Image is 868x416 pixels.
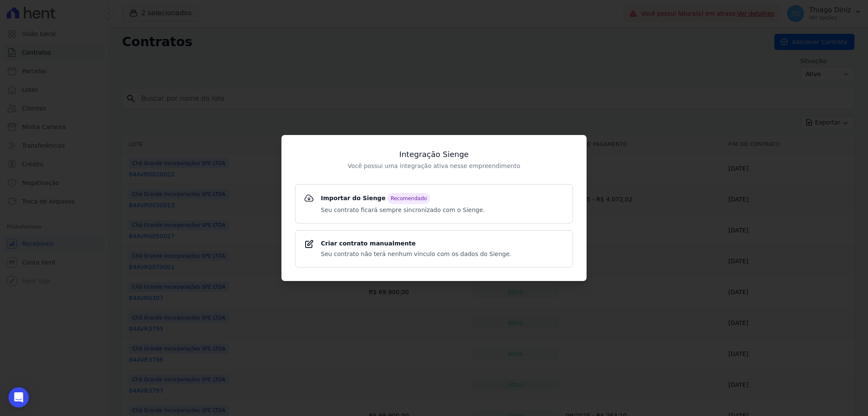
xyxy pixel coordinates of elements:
p: Seu contrato ficará sempre sincronizado com o Sienge. [321,206,485,215]
a: Importar do SiengeRecomendado Seu contrato ficará sempre sincronizado com o Sienge. [295,184,573,223]
p: Você possui uma integração ativa nesse empreendimento [295,162,573,171]
strong: Criar contrato manualmente [321,239,512,248]
strong: Importar do Sienge [321,193,485,204]
div: Open Intercom Messenger [8,387,29,408]
h3: Integração Sienge [295,149,573,160]
p: Seu contrato não terá nenhum vínculo com os dados do Sienge. [321,250,512,259]
a: Criar contrato manualmente Seu contrato não terá nenhum vínculo com os dados do Sienge. [295,230,573,267]
span: Recomendado [387,193,431,204]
